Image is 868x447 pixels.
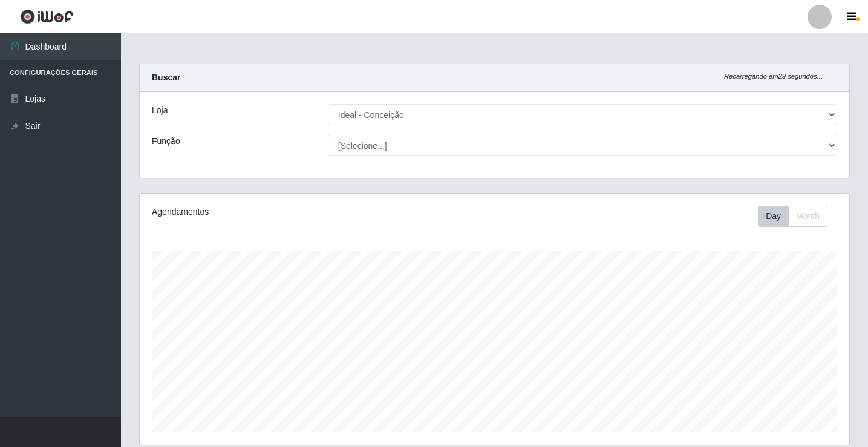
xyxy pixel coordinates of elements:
[152,206,427,218] div: Agendamentos
[152,73,180,82] strong: Buscar
[758,206,827,227] div: First group
[724,73,823,80] i: Recarregando em 29 segundos...
[152,135,180,148] label: Função
[788,206,827,227] button: Month
[152,104,168,117] label: Loja
[20,9,74,24] img: CoreUI Logo
[758,206,837,227] div: Toolbar with button groups
[758,206,789,227] button: Day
